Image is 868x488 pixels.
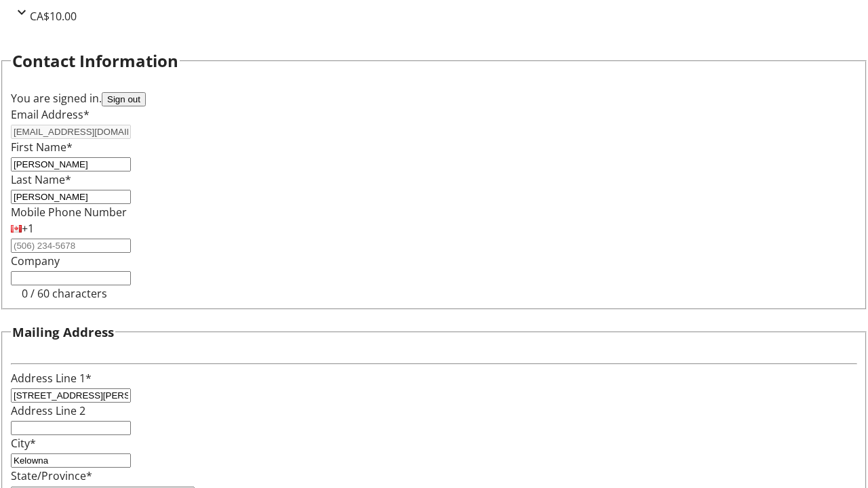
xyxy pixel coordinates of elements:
[11,107,90,122] label: Email Address*
[11,468,92,483] label: State/Province*
[22,286,107,301] tr-character-limit: 0 / 60 characters
[102,92,146,106] button: Sign out
[11,403,85,418] label: Address Line 2
[11,388,131,403] input: Address
[30,9,77,24] span: CA$10.00
[11,253,60,268] label: Company
[11,453,131,468] input: City
[12,323,114,342] h3: Mailing Address
[11,140,73,155] label: First Name*
[11,172,71,187] label: Last Name*
[11,90,857,106] div: You are signed in.
[12,49,178,73] h2: Contact Information
[11,239,131,253] input: (506) 234-5678
[11,205,127,220] label: Mobile Phone Number
[11,436,36,451] label: City*
[11,371,92,386] label: Address Line 1*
